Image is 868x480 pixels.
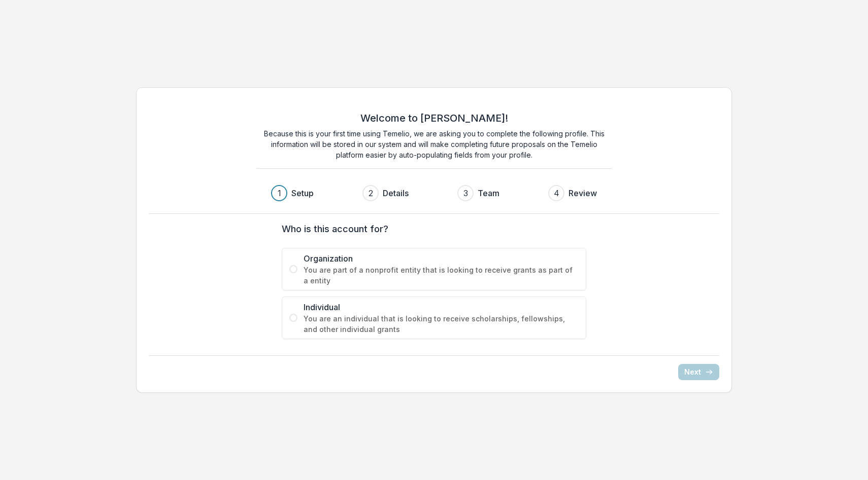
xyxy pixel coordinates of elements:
span: You are an individual that is looking to receive scholarships, fellowships, and other individual ... [304,313,579,335]
div: 4 [554,187,559,199]
span: Organization [304,252,579,265]
div: 2 [369,187,373,199]
label: Who is this account for? [282,222,580,236]
div: Progress [271,185,597,201]
button: Next [678,364,719,380]
div: 3 [463,187,468,199]
h3: Details [383,187,409,199]
span: You are part of a nonprofit entity that is looking to receive grants as part of a entity [304,265,579,286]
h3: Review [569,187,597,199]
h2: Welcome to [PERSON_NAME]! [360,112,508,124]
div: 1 [278,187,281,199]
h3: Team [478,187,499,199]
span: Individual [304,301,579,313]
p: Because this is your first time using Temelio, we are asking you to complete the following profil... [256,128,612,160]
h3: Setup [291,187,314,199]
